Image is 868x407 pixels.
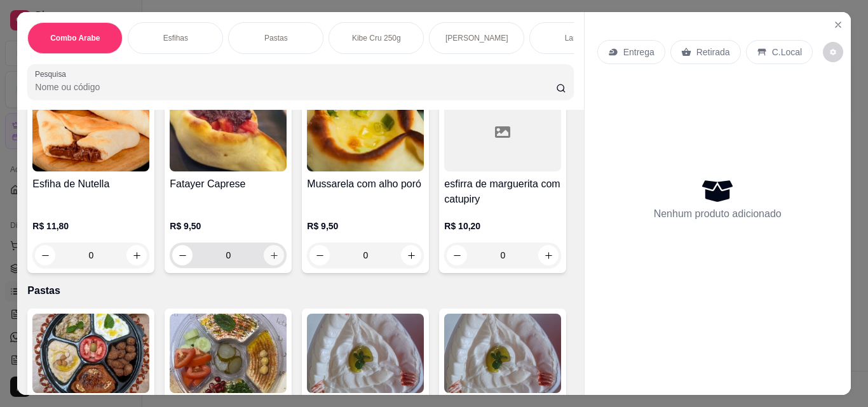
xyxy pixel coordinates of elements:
p: R$ 11,80 [32,220,149,232]
p: C.Local [772,46,802,58]
p: R$ 10,20 [444,220,561,232]
img: product-image [307,92,424,171]
button: decrease-product-quantity [309,245,330,265]
button: increase-product-quantity [126,245,147,265]
button: decrease-product-quantity [447,245,467,265]
img: product-image [307,314,424,393]
button: increase-product-quantity [538,245,559,265]
img: product-image [444,314,561,393]
h4: Fatayer Caprese [170,177,287,192]
p: Retirada [696,46,730,58]
p: Pastas [27,283,573,298]
p: Combo Arabe [50,33,100,43]
button: decrease-product-quantity [823,42,843,62]
p: R$ 9,50 [170,220,287,232]
p: R$ 9,50 [307,220,424,232]
p: Entrega [623,46,654,58]
p: Pastas [264,33,288,43]
p: Nenhum produto adicionado [654,206,782,222]
img: product-image [32,92,149,171]
h4: Esfiha de Nutella [32,177,149,192]
h4: Mussarela com alho poró [307,177,424,192]
img: product-image [32,314,149,393]
button: decrease-product-quantity [172,245,193,265]
p: Kibe Cru 250g [352,33,401,43]
img: product-image [170,314,287,393]
button: Close [828,15,848,35]
label: Pesquisa [35,69,71,79]
p: Esfihas [163,33,188,43]
img: product-image [170,92,287,171]
p: [PERSON_NAME] [445,33,508,43]
button: decrease-product-quantity [35,245,55,265]
button: increase-product-quantity [401,245,421,265]
p: Lanche [565,33,590,43]
input: Pesquisa [35,81,556,93]
h4: esfirra de marguerita com catupiry [444,177,561,207]
button: increase-product-quantity [264,245,284,265]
